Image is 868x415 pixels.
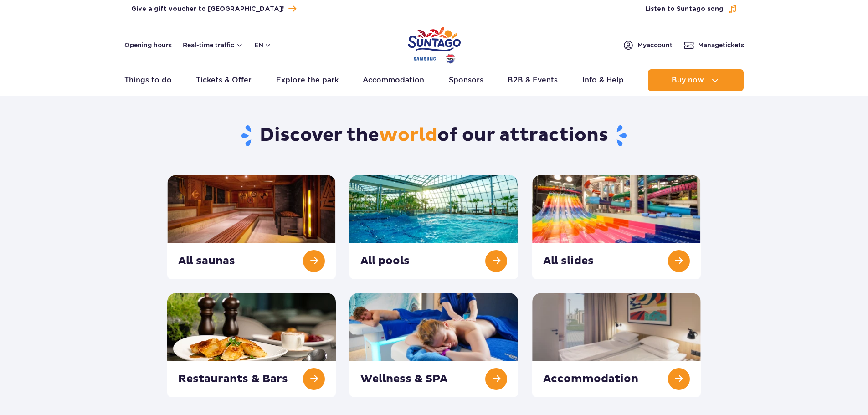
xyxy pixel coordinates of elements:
a: B2B & Events [508,69,558,91]
button: Real-time traffic [183,41,243,49]
a: Sponsors [449,69,483,91]
a: Tickets & Offer [196,69,252,91]
a: Give a gift voucher to [GEOGRAPHIC_DATA]! [131,3,296,15]
span: Listen to Suntago song [645,5,724,14]
button: Listen to Suntago song [645,5,737,14]
a: Info & Help [582,69,624,91]
span: Manage tickets [698,41,744,50]
a: Opening hours [124,41,172,50]
span: My account [637,41,673,50]
span: world [379,124,437,147]
a: Myaccount [623,40,673,51]
span: Buy now [672,76,704,84]
span: Give a gift voucher to [GEOGRAPHIC_DATA]! [131,5,284,14]
button: en [254,41,272,50]
a: Accommodation [363,69,424,91]
a: Explore the park [276,69,339,91]
button: Buy now [648,69,744,91]
a: Things to do [124,69,172,91]
a: Managetickets [683,40,744,51]
a: Park of Poland [408,23,461,65]
h1: Discover the of our attractions [167,124,701,148]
